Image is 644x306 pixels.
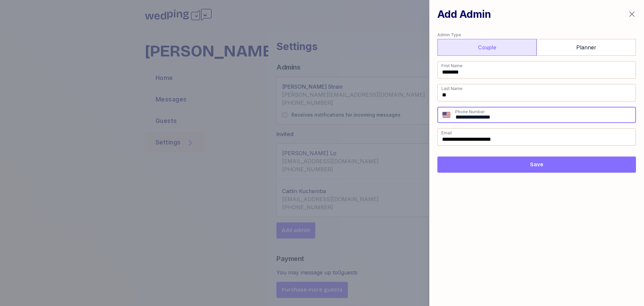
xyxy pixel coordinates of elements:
h1: Add Admin [437,8,491,20]
input: Last Name [437,84,636,101]
label: Planner [537,39,636,56]
input: First Name [437,61,636,79]
button: Save [437,157,636,173]
span: Save [530,161,543,169]
label: Admin Type [437,31,636,39]
input: Email [437,128,636,146]
label: Couple [437,39,537,56]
